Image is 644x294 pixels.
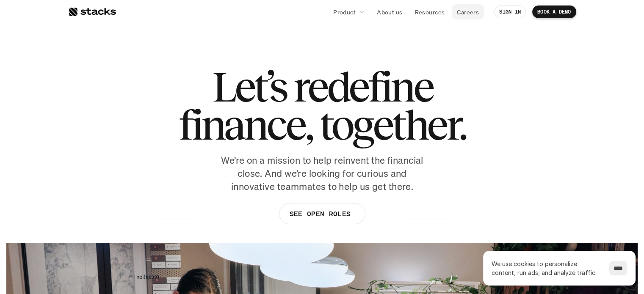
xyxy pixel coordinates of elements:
p: About us [377,8,402,16]
p: Careers [457,8,479,16]
a: BOOK A DEMO [532,5,576,18]
p: Product [333,8,356,16]
p: BOOK A DEMO [537,9,571,15]
p: Resources [415,8,445,16]
a: Careers [452,4,484,19]
a: About us [372,4,407,19]
p: SIGN IN [499,9,521,15]
a: SIGN IN [494,5,526,18]
h1: Let’s redefine finance, together. [179,68,466,144]
a: SEE OPEN ROLES [279,203,365,224]
p: We use cookies to personalize content, run ads, and analyze traffic. [492,259,601,277]
a: Resources [409,4,450,19]
p: We’re on a mission to help reinvent the financial close. And we’re looking for curious and innova... [216,154,428,193]
p: SEE OPEN ROLES [289,208,350,220]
